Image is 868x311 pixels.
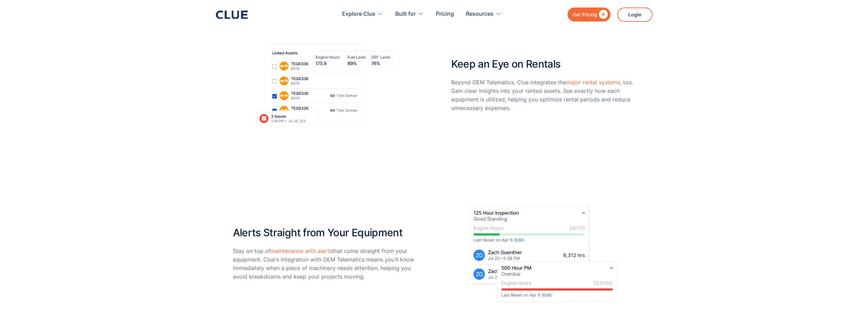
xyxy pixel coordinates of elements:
a: Get Pricing [568,8,610,22]
h2: Keep an Eye on Rentals [451,52,635,70]
div: Resources [466,3,494,25]
div: Built for [395,3,424,25]
a: Login [617,8,652,22]
div: Explore Clue [342,3,383,25]
a: Pricing [436,3,454,25]
div:  [597,10,608,19]
img: Preventive Maintenance dashboard [469,206,617,302]
div: Built for [395,3,416,25]
p: Stay on top of that come straight from your equipment. Clue's integration with OEM Telematics mea... [233,247,417,281]
div: Explore Clue [342,3,375,25]
p: Beyond OEM Telematics, Clue integrates the , too. Gain clear insights into your rented assets. Se... [451,78,635,113]
img: Linked assets screen [256,44,394,126]
a: major rental systems [566,79,620,86]
h2: Alerts Straight from Your Equipment [233,220,417,238]
div: Get Pricing [573,10,597,19]
a: maintenance with alerts [270,248,332,254]
div: Resources [466,3,502,25]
